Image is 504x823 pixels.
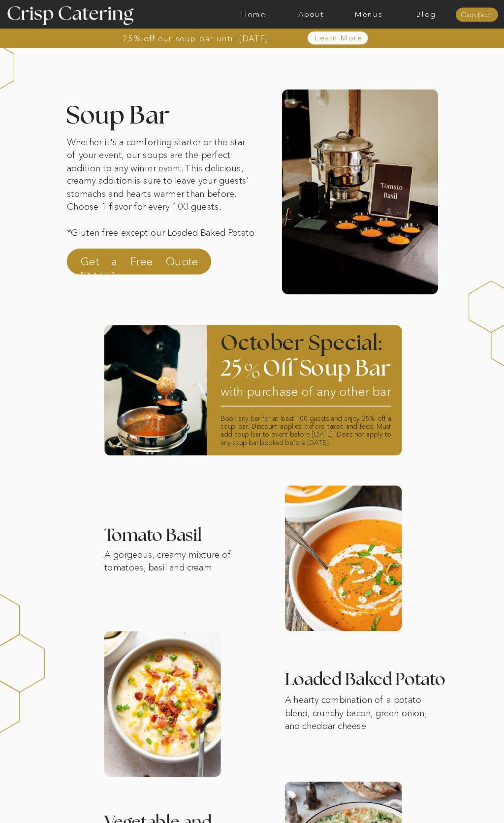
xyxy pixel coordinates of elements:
[225,10,283,19] a: Home
[285,694,431,745] p: A hearty combination of a potato blend, crunchy bacon, green onion, and cheddar cheese
[104,548,257,578] p: A gorgeous, creamy mixture of tomatoes, basil and cream
[67,136,257,253] p: Whether it's a comforting starter or the star of your event, our soups are the perfect addition t...
[80,254,198,274] a: Get a Free Quote [DATE]
[66,103,227,154] h2: Soup Bar
[285,671,450,692] h3: Loaded Baked Potato
[123,34,316,43] a: 25% off our soup bar until [DATE]!
[104,527,257,545] h3: Tomato Basil
[220,333,388,358] h2: October Special:
[220,414,391,450] a: Book any bar for at least 100 guests and enjoy 25% off a soup bar. Discount applies before taxes ...
[282,10,340,19] a: About
[456,11,498,19] a: Contact
[340,10,397,19] a: Menus
[296,34,382,42] a: Learn More
[220,384,395,401] a: with purchase of any other bar
[220,358,395,383] h2: 25 Off Soup Bar
[397,10,455,19] a: Blog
